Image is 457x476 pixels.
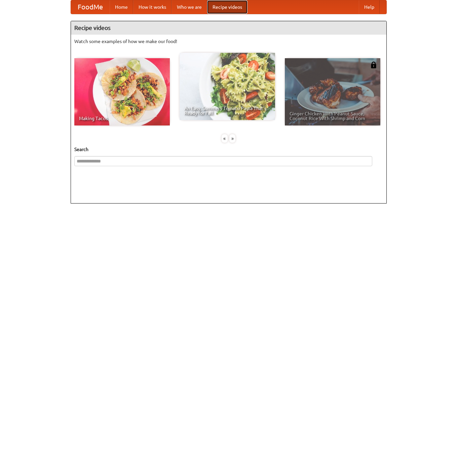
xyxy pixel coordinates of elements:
a: Recipe videos [207,0,247,14]
div: » [229,134,235,143]
h4: Recipe videos [71,21,386,35]
a: Home [110,0,133,14]
p: Watch some examples of how we make our food! [74,38,383,45]
a: Who we are [172,0,207,14]
span: An Easy, Summery Tomato Pasta That's Ready for Fall [184,106,270,115]
img: 483408.png [370,62,377,68]
div: « [222,134,228,143]
span: Making Tacos [79,116,165,121]
a: FoodMe [71,0,110,14]
a: Making Tacos [74,58,170,125]
a: How it works [133,0,172,14]
a: An Easy, Summery Tomato Pasta That's Ready for Fall [180,53,275,120]
h5: Search [74,146,383,153]
a: Help [359,0,380,14]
